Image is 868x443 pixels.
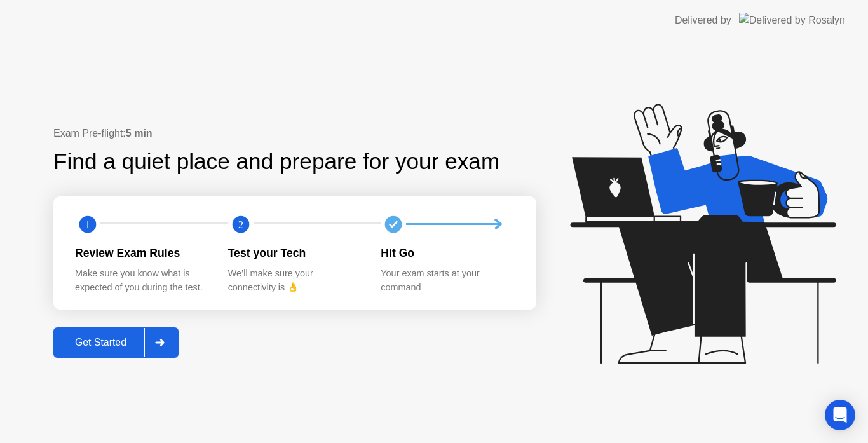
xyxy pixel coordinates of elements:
[675,13,731,28] div: Delivered by
[228,267,361,294] div: We’ll make sure your connectivity is 👌
[53,145,501,179] div: Find a quiet place and prepare for your exam
[75,267,208,294] div: Make sure you know what is expected of you during the test.
[739,13,845,27] img: Delivered by Rosalyn
[75,245,208,261] div: Review Exam Rules
[57,337,144,348] div: Get Started
[238,218,243,230] text: 2
[381,267,513,294] div: Your exam starts at your command
[228,245,361,261] div: Test your Tech
[53,126,536,141] div: Exam Pre-flight:
[85,218,90,230] text: 1
[825,400,855,430] div: Open Intercom Messenger
[126,128,153,139] b: 5 min
[53,327,179,358] button: Get Started
[381,245,513,261] div: Hit Go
